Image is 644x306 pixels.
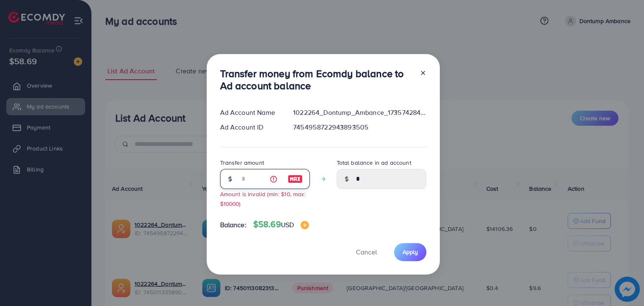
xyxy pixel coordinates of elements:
[220,220,247,230] span: Balance:
[220,67,413,92] h3: Transfer money from Ecomdy balance to Ad account balance
[213,108,287,117] div: Ad Account Name
[402,248,418,256] span: Apply
[345,243,387,261] button: Cancel
[220,190,306,207] small: Amount is invalid (min: $10, max: $10000)
[301,221,309,229] img: image
[213,122,287,132] div: Ad Account ID
[281,220,294,229] span: USD
[286,108,433,117] div: 1022264_Dontump_Ambance_1735742847027
[356,247,377,257] span: Cancel
[220,158,264,167] label: Transfer amount
[337,158,411,167] label: Total balance in ad account
[288,174,303,184] img: image
[253,219,309,230] h4: $58.69
[286,122,433,132] div: 7454958722943893505
[394,243,426,261] button: Apply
